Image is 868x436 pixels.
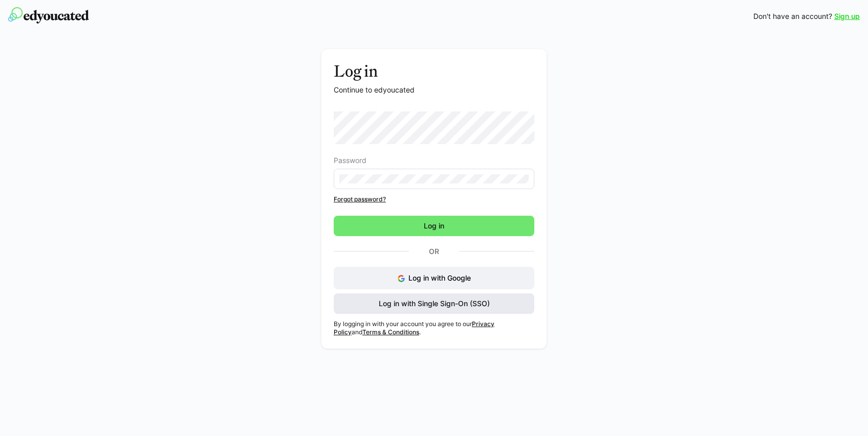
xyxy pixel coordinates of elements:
[334,267,534,289] button: Log in with Google
[334,320,534,336] p: By logging in with your account you agree to our and .
[334,216,534,236] button: Log in
[422,221,446,231] span: Log in
[334,293,534,314] button: Log in with Single Sign-On (SSO)
[834,11,860,21] a: Sign up
[377,299,491,309] span: Log in with Single Sign-On (SSO)
[334,195,534,203] a: Forgot password?
[362,328,419,336] a: Terms & Conditions
[334,85,534,95] p: Continue to edyoucated
[8,7,89,24] img: edyoucated
[334,61,534,81] h3: Log in
[408,273,471,282] span: Log in with Google
[334,320,494,336] a: Privacy Policy
[409,244,459,259] p: Or
[334,156,366,165] span: Password
[753,11,832,21] span: Don't have an account?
